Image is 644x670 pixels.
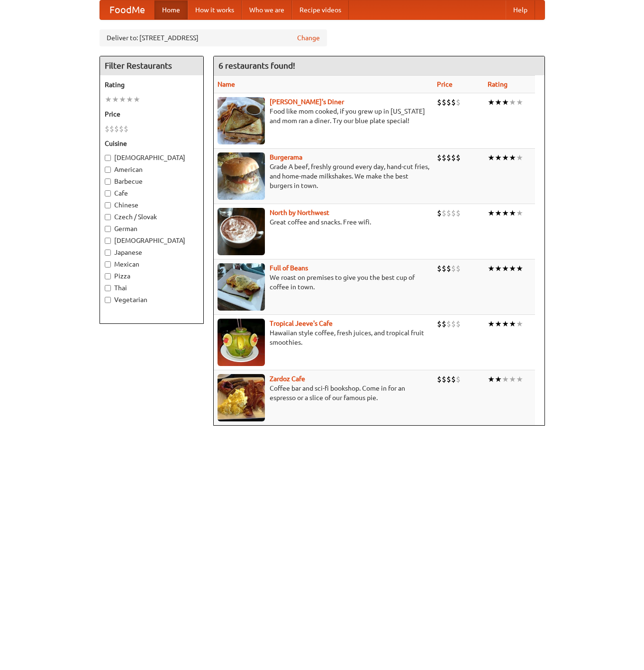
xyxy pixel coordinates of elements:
[442,374,446,384] li: $
[509,152,516,163] li: ★
[446,263,451,274] li: $
[292,0,349,19] a: Recipe videos
[270,264,308,272] a: Full of Beans
[105,250,111,256] input: Japanese
[105,273,111,279] input: Pizza
[495,374,502,384] li: ★
[105,124,109,134] li: $
[442,263,446,274] li: $
[218,263,265,311] img: beans.jpg
[446,97,451,107] li: $
[437,80,453,88] a: Price
[105,259,199,269] label: Mexican
[516,208,523,218] li: ★
[488,374,495,384] li: ★
[100,56,203,75] h4: Filter Restaurants
[502,374,509,384] li: ★
[297,33,320,43] a: Change
[105,202,111,208] input: Chinese
[218,152,265,200] img: burgerama.jpg
[126,94,133,105] li: ★
[437,152,442,163] li: $
[105,188,199,198] label: Cafe
[516,319,523,329] li: ★
[105,165,199,174] label: American
[488,263,495,274] li: ★
[105,226,111,232] input: German
[105,297,111,303] input: Vegetarian
[516,97,523,107] li: ★
[105,212,199,222] label: Czech / Slovak
[105,190,111,197] input: Cafe
[105,283,199,293] label: Thai
[105,214,111,220] input: Czech / Slovak
[437,97,442,107] li: $
[270,98,344,106] a: [PERSON_NAME]'s Diner
[270,209,329,216] b: North by Northwest
[502,97,509,107] li: ★
[456,374,461,384] li: $
[105,94,112,105] li: ★
[105,155,111,161] input: [DEMOGRAPHIC_DATA]
[119,124,124,134] li: $
[218,97,265,144] img: sallys.jpg
[218,328,429,347] p: Hawaiian style coffee, fresh juices, and tropical fruit smoothies.
[488,319,495,329] li: ★
[451,152,456,163] li: $
[218,217,429,227] p: Great coffee and snacks. Free wifi.
[451,374,456,384] li: $
[502,263,509,274] li: ★
[509,208,516,218] li: ★
[114,124,119,134] li: $
[516,263,523,274] li: ★
[218,80,235,88] a: Name
[270,375,305,383] a: Zardoz Cafe
[105,295,199,304] label: Vegetarian
[446,208,451,218] li: $
[105,261,111,268] input: Mexican
[488,152,495,163] li: ★
[509,319,516,329] li: ★
[270,320,333,327] a: Tropical Jeeve's Cafe
[442,208,446,218] li: $
[502,319,509,329] li: ★
[105,238,111,244] input: [DEMOGRAPHIC_DATA]
[218,384,429,402] p: Coffee bar and sci-fi bookshop. Come in for an espresso or a slice of our famous pie.
[112,94,119,105] li: ★
[451,263,456,274] li: $
[502,152,509,163] li: ★
[105,167,111,173] input: American
[109,124,114,134] li: $
[218,208,265,255] img: north.jpg
[451,97,456,107] li: $
[437,374,442,384] li: $
[105,285,111,291] input: Thai
[488,80,508,88] a: Rating
[133,94,140,105] li: ★
[100,0,154,19] a: FoodMe
[105,177,199,186] label: Barbecue
[242,0,292,19] a: Who we are
[495,319,502,329] li: ★
[456,97,461,107] li: $
[154,0,188,19] a: Home
[456,208,461,218] li: $
[218,162,429,190] p: Grade A beef, freshly ground every day, hand-cut fries, and home-made milkshakes. We make the bes...
[495,152,502,163] li: ★
[270,153,302,161] a: Burgerama
[105,179,111,185] input: Barbecue
[218,61,295,70] ng-pluralize: 6 restaurants found!
[516,374,523,384] li: ★
[105,248,199,257] label: Japanese
[516,152,523,163] li: ★
[105,200,199,210] label: Chinese
[446,319,451,329] li: $
[105,153,199,162] label: [DEMOGRAPHIC_DATA]
[488,208,495,218] li: ★
[446,152,451,163] li: $
[495,263,502,274] li: ★
[105,224,199,233] label: German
